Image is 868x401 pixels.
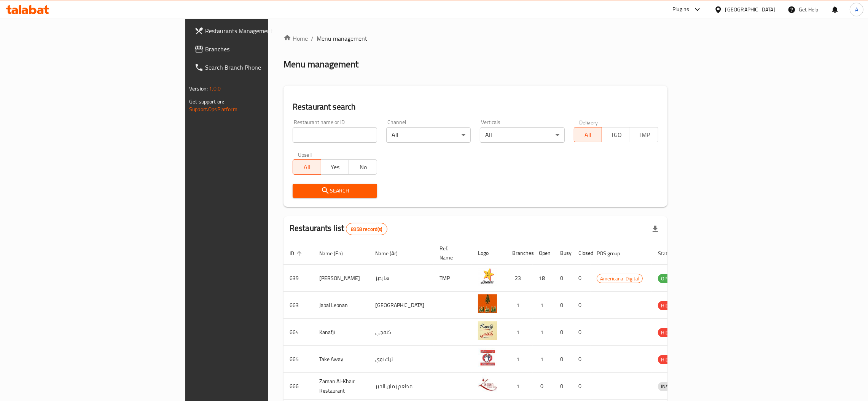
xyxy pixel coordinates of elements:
[725,5,776,14] div: [GEOGRAPHIC_DATA]
[533,346,554,373] td: 1
[554,319,572,346] td: 0
[574,127,602,142] button: All
[572,292,591,319] td: 0
[478,267,497,286] img: Hardee's
[658,382,684,391] span: INACTIVE
[205,45,324,54] span: Branches
[369,373,433,400] td: مطعم زمان الخير
[478,375,497,394] img: Zaman Al-Khair Restaurant
[293,159,321,175] button: All
[293,101,658,113] h2: Restaurant search
[319,249,353,258] span: Name (En)
[554,346,572,373] td: 0
[658,301,681,310] div: HIDDEN
[658,274,677,283] div: OPEN
[630,127,658,142] button: TMP
[572,319,591,346] td: 0
[633,129,655,140] span: TMP
[386,127,471,143] div: All
[605,129,627,140] span: TGO
[533,265,554,292] td: 18
[572,346,591,373] td: 0
[572,373,591,400] td: 0
[189,104,237,114] a: Support.OpsPlatform
[375,249,408,258] span: Name (Ar)
[533,373,554,400] td: 0
[283,34,667,43] nav: breadcrumb
[205,63,324,72] span: Search Branch Phone
[346,223,387,235] div: Total records count
[296,162,318,173] span: All
[313,319,369,346] td: Kanafji
[321,159,349,175] button: Yes
[506,265,533,292] td: 23
[188,40,330,58] a: Branches
[506,242,533,265] th: Branches
[554,265,572,292] td: 0
[506,319,533,346] td: 1
[658,301,681,310] span: HIDDEN
[293,127,377,143] input: Search for restaurant name or ID..
[480,127,564,143] div: All
[290,223,387,235] h2: Restaurants list
[313,265,369,292] td: [PERSON_NAME]
[855,5,858,14] span: A
[658,328,681,337] div: HIDDEN
[290,249,304,258] span: ID
[506,346,533,373] td: 1
[352,162,374,173] span: No
[349,159,377,175] button: No
[313,373,369,400] td: Zaman Al-Khair Restaurant
[313,346,369,373] td: Take Away
[478,321,497,340] img: Kanafji
[533,292,554,319] td: 1
[189,84,208,94] span: Version:
[533,319,554,346] td: 1
[506,373,533,400] td: 1
[313,292,369,319] td: Jabal Lebnan
[188,58,330,76] a: Search Branch Phone
[283,58,358,70] h2: Menu management
[369,319,433,346] td: كنفجي
[478,294,497,313] img: Jabal Lebnan
[317,34,367,43] span: Menu management
[554,292,572,319] td: 0
[346,226,387,233] span: 8958 record(s)
[579,119,598,125] label: Delivery
[572,265,591,292] td: 0
[646,220,664,238] div: Export file
[506,292,533,319] td: 1
[602,127,630,142] button: TGO
[597,274,642,283] span: Americana-Digital
[572,242,591,265] th: Closed
[672,5,689,14] div: Plugins
[205,26,324,35] span: Restaurants Management
[293,184,377,198] button: Search
[472,242,506,265] th: Logo
[577,129,599,140] span: All
[299,186,371,196] span: Search
[658,249,683,258] span: Status
[324,162,346,173] span: Yes
[440,244,463,262] span: Ref. Name
[209,84,221,94] span: 1.0.0
[597,249,630,258] span: POS group
[658,274,677,283] span: OPEN
[298,152,312,157] label: Upsell
[478,348,497,367] img: Take Away
[533,242,554,265] th: Open
[433,265,472,292] td: TMP
[554,242,572,265] th: Busy
[188,22,330,40] a: Restaurants Management
[369,346,433,373] td: تيك آوي
[658,328,681,337] span: HIDDEN
[369,292,433,319] td: [GEOGRAPHIC_DATA]
[189,97,224,107] span: Get support on:
[658,355,681,364] span: HIDDEN
[554,373,572,400] td: 0
[369,265,433,292] td: هارديز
